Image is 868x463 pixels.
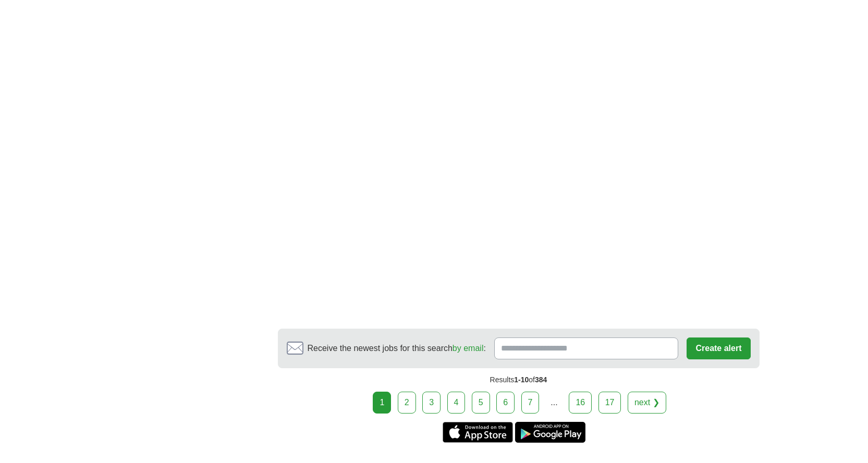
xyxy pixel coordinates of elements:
[598,392,621,414] a: 17
[514,376,529,384] span: 1-10
[535,376,547,384] span: 384
[447,392,466,414] a: 4
[453,344,484,353] a: by email
[687,337,750,359] button: Create alert
[422,392,441,414] a: 3
[472,392,490,414] a: 5
[443,422,513,443] a: Get the iPhone app
[628,392,666,414] a: next ❯
[496,392,515,414] a: 6
[398,392,416,414] a: 2
[569,392,592,414] a: 16
[278,368,760,392] div: Results of
[515,422,585,443] a: Get the Android app
[308,342,486,355] span: Receive the newest jobs for this search :
[373,392,391,414] div: 1
[544,392,565,413] div: ...
[521,392,540,414] a: 7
